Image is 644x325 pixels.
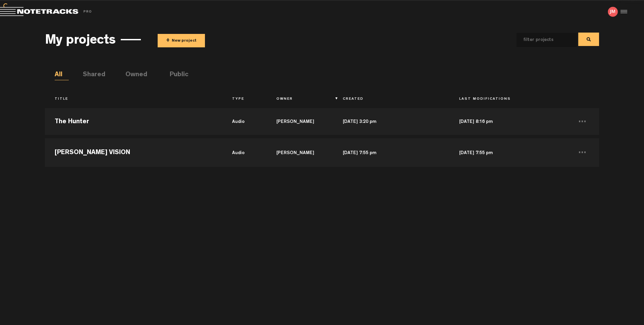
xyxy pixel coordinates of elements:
[222,137,267,167] td: audio
[55,70,69,80] li: All
[166,37,170,45] span: +
[517,33,566,47] input: filter projects
[449,94,566,105] th: Last Modifications
[158,34,205,47] button: +New project
[222,94,267,105] th: Type
[267,137,333,167] td: [PERSON_NAME]
[267,106,333,137] td: [PERSON_NAME]
[267,94,333,105] th: Owner
[45,94,222,105] th: Title
[449,106,566,137] td: [DATE] 8:16 pm
[170,70,184,80] li: Public
[566,137,599,167] td: ...
[83,70,97,80] li: Shared
[45,137,222,167] td: [PERSON_NAME] VISION
[333,106,449,137] td: [DATE] 3:20 pm
[608,7,618,17] img: letters
[45,106,222,137] td: The Hunter
[222,106,267,137] td: audio
[449,137,566,167] td: [DATE] 7:55 pm
[333,137,449,167] td: [DATE] 7:55 pm
[125,70,140,80] li: Owned
[45,34,116,49] h3: My projects
[333,94,449,105] th: Created
[566,106,599,137] td: ...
